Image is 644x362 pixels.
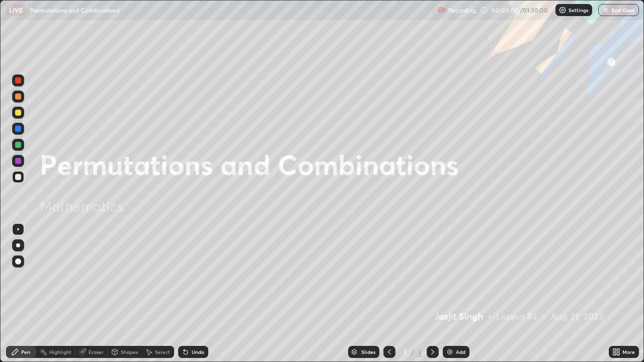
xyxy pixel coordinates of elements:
img: class-settings-icons [558,6,567,14]
div: Slides [361,349,375,354]
div: Shapes [121,349,138,354]
img: recording.375f2c34.svg [438,6,446,14]
div: Select [155,349,170,354]
div: Eraser [89,349,104,354]
div: / [412,349,415,355]
img: end-class-cross [602,6,610,14]
button: End Class [598,4,639,16]
p: LIVE [9,6,23,14]
div: 2 [399,349,410,355]
div: Undo [192,349,204,354]
div: Highlight [49,349,71,354]
p: Settings [569,8,588,13]
div: 2 [417,347,423,356]
div: Pen [21,349,30,354]
div: More [622,349,635,354]
p: Permutations and Combinations [30,6,119,14]
p: Recording [448,7,476,14]
img: add-slide-button [446,348,454,356]
div: Add [456,349,465,354]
